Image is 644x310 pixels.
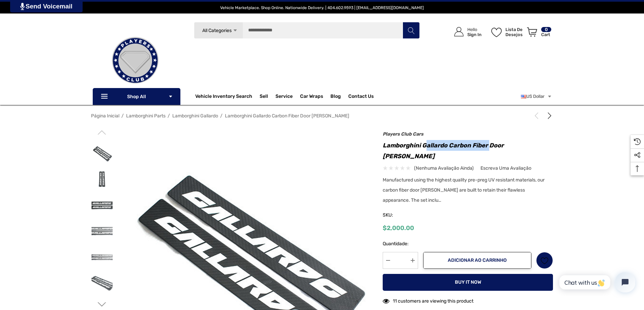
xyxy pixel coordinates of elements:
a: Anterior [533,112,543,119]
svg: Ir para o slide 2 de 2 [98,300,106,309]
a: Contact Us [348,93,374,101]
a: Página inicial [91,113,119,119]
a: Car Wraps [300,90,330,103]
a: Sell [260,90,275,103]
iframe: Tidio Chat [552,266,641,298]
a: Players Club Cars [383,131,423,137]
a: Lamborghini Parts [126,113,166,119]
svg: Ir para o slide 2 de 2 [98,128,106,137]
a: Lamborghini Gallardo [172,113,218,119]
a: All Categories Icon Arrow Down Icon Arrow Up [194,22,243,39]
span: All Categories [202,28,231,33]
img: Lamborghini Gallardo Door Sills [91,194,113,216]
button: Buy it now [383,274,553,291]
span: Vehicle Marketplace. Shop Online. Nationwide Delivery. | 404.602.9593 | [EMAIL_ADDRESS][DOMAIN_NAME] [220,5,424,10]
a: Carrinho com 0 itens [524,20,552,47]
img: PjwhLS0gR2VuZXJhdG9yOiBHcmF2aXQuaW8gLS0+PHN2ZyB4bWxucz0iaHR0cDovL3d3dy53My5vcmcvMjAwMC9zdmciIHhtb... [20,3,25,10]
svg: Icon User Account [454,27,464,36]
a: Escreva uma avaliação [480,164,531,172]
span: Sell [260,93,268,101]
svg: Lista de desejos [541,257,549,264]
p: Sign In [467,32,481,37]
h1: Lamborghini Gallardo Carbon Fiber Door [PERSON_NAME] [383,140,553,162]
span: $2,000.00 [383,224,414,232]
svg: Top [631,165,644,172]
label: Quantidade: [383,240,418,248]
svg: Icon Line [100,93,110,101]
p: Shop All [93,88,180,105]
a: Blog [330,93,341,101]
span: (nenhuma avaliação ainda) [414,164,474,172]
div: 11 customers are viewing this product [383,295,473,305]
a: Próximo [544,112,553,119]
a: Vehicle Inventory Search [195,93,252,101]
span: SKU: [383,210,416,220]
svg: Icon Arrow Down [168,94,173,99]
span: Escreva uma avaliação [480,165,531,171]
a: Lamborghini Gallardo Carbon Fiber Door [PERSON_NAME] [225,113,349,119]
a: Service [275,93,293,101]
span: Manufactured using the highest quality pre-preg UV resistant materials, our carbon fiber door [PE... [383,177,545,203]
img: Players Club | Cars For Sale [101,27,169,94]
img: Lamborghini Gallardo Door Sills [91,246,113,267]
img: Lamborghini Gallardo Door Sills [91,220,113,242]
button: Adicionar ao carrinho [423,252,531,269]
p: Hello [467,27,481,32]
a: Selecione a moeda: USD [521,90,552,103]
img: Lamborghini Gallardo Door Sills [91,142,113,164]
img: Lamborghini Gallardo Door Sills [91,168,113,190]
nav: Breadcrumb [91,110,553,122]
img: Lamborghini Gallardo Door Sills [91,272,113,293]
a: Lista de desejos Lista de desejos [488,20,524,44]
svg: Review Your Cart [527,27,537,37]
svg: Recently Viewed [634,138,641,145]
p: Cart [541,32,551,37]
svg: Icon Arrow Down [233,28,238,33]
span: Car Wraps [300,93,323,101]
svg: Lista de desejos [491,28,502,37]
a: Entrar [446,20,485,44]
svg: Social Media [634,152,641,159]
p: Lista de desejos [505,27,523,37]
button: Pesquisar [403,22,419,39]
p: 0 [541,27,551,32]
a: Lista de desejos [536,252,553,269]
